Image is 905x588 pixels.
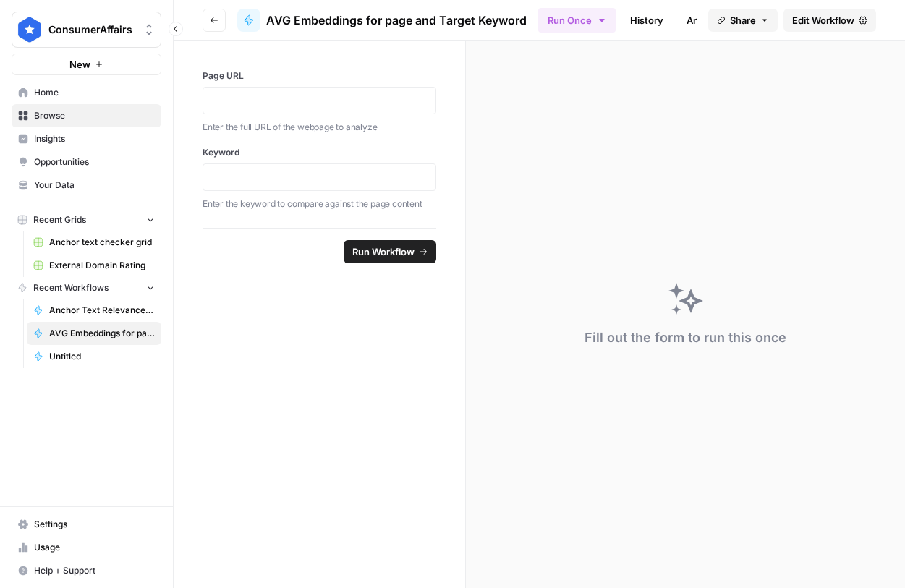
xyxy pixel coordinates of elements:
span: Usage [34,541,155,554]
span: Recent Workflows [33,281,109,294]
span: Home [34,86,155,99]
button: Run Once [538,8,616,33]
a: Home [12,81,161,104]
span: Share [730,13,756,27]
button: Run Workflow [344,240,436,263]
a: Edit Workflow [783,9,876,32]
span: AVG Embeddings for page and Target Keyword [266,12,527,29]
span: ConsumerAffairs [48,22,136,37]
a: AVG Embeddings for page and Target Keyword [27,322,161,345]
button: Share [708,9,778,32]
button: Help + Support [12,559,161,582]
a: AVG Embeddings for page and Target Keyword [237,9,527,32]
label: Keyword [203,146,436,159]
a: Analytics [678,9,737,32]
a: Anchor text checker grid [27,231,161,254]
span: Insights [34,132,155,145]
a: Your Data [12,174,161,197]
a: Untitled [27,345,161,368]
span: AVG Embeddings for page and Target Keyword [49,327,155,340]
a: Anchor Text Relevance Checker [27,299,161,322]
button: Workspace: ConsumerAffairs [12,12,161,48]
span: Your Data [34,179,155,192]
span: Opportunities [34,155,155,169]
span: Recent Grids [33,213,86,226]
div: Fill out the form to run this once [585,328,786,348]
span: Untitled [49,350,155,363]
a: External Domain Rating [27,254,161,277]
a: Settings [12,513,161,536]
span: External Domain Rating [49,259,155,272]
span: Browse [34,109,155,122]
span: Run Workflow [352,244,415,259]
a: Insights [12,127,161,150]
span: Settings [34,518,155,531]
span: Anchor Text Relevance Checker [49,304,155,317]
a: Browse [12,104,161,127]
a: Usage [12,536,161,559]
p: Enter the keyword to compare against the page content [203,197,436,211]
button: New [12,54,161,75]
img: ConsumerAffairs Logo [17,17,43,43]
span: Edit Workflow [792,13,854,27]
button: Recent Grids [12,209,161,231]
a: History [621,9,672,32]
span: Help + Support [34,564,155,577]
a: Opportunities [12,150,161,174]
label: Page URL [203,69,436,82]
button: Recent Workflows [12,277,161,299]
span: New [69,57,90,72]
p: Enter the full URL of the webpage to analyze [203,120,436,135]
span: Anchor text checker grid [49,236,155,249]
